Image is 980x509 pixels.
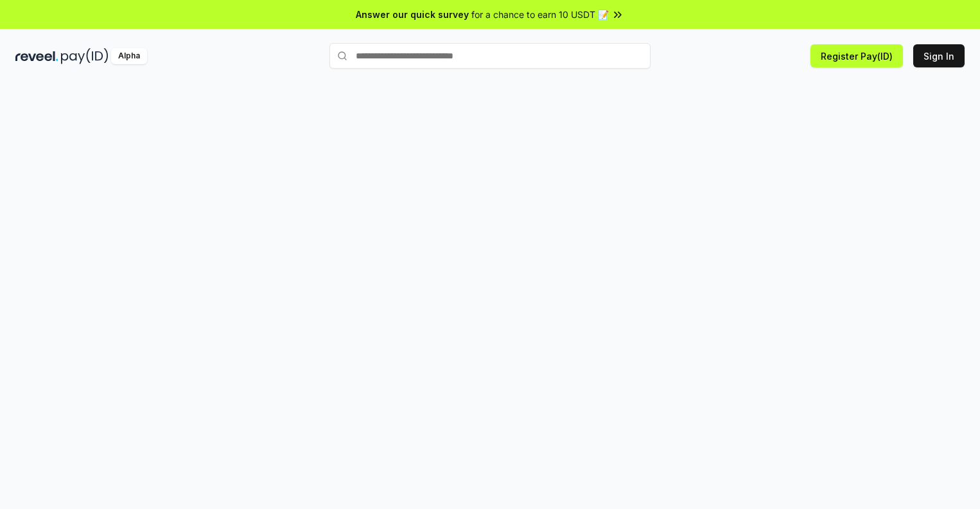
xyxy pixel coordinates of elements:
[356,8,469,21] span: Answer our quick survey
[810,44,903,67] button: Register Pay(ID)
[61,48,109,64] img: pay_id
[471,8,609,21] span: for a chance to earn 10 USDT 📝
[111,48,147,64] div: Alpha
[913,44,965,67] button: Sign In
[15,48,58,64] img: reveel_dark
